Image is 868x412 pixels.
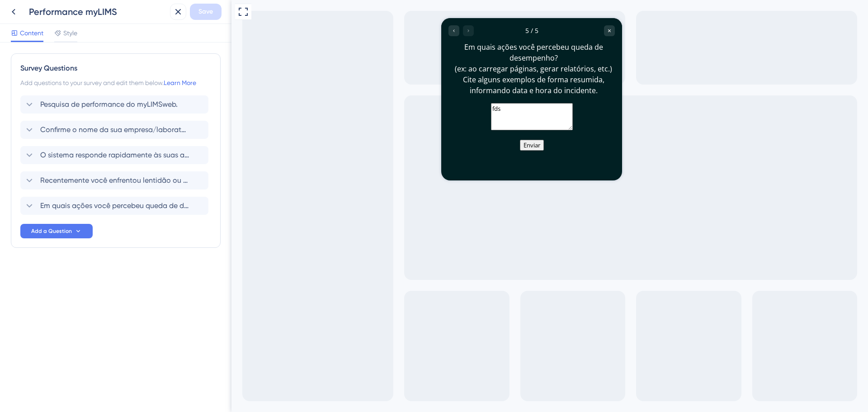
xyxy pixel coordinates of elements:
button: Add a Question [20,224,93,238]
div: Survey Questions [20,63,211,74]
button: Save [190,4,222,20]
div: Add questions to your survey and edit them below. [20,77,211,88]
span: Em quais ações você percebeu queda de desempenho? (ex: ao carregar páginas, gerar relatórios, etc... [40,200,189,211]
a: Learn More [164,79,196,86]
span: O sistema responde rapidamente às suas ações? [40,150,189,161]
span: Confirme o nome da sua empresa/laboratório [40,124,189,135]
span: Save [198,6,213,17]
span: Recentemente você enfrentou lentidão ou travamentos ao utilizar o sistema? [40,175,189,186]
span: Pesquisa de performance do myLIMSweb. [40,99,178,110]
span: Style [63,28,77,38]
iframe: UserGuiding Survey [210,18,391,180]
span: Add a Question [31,227,72,235]
div: Performance myLIMS [29,5,166,18]
span: Content [20,28,43,38]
